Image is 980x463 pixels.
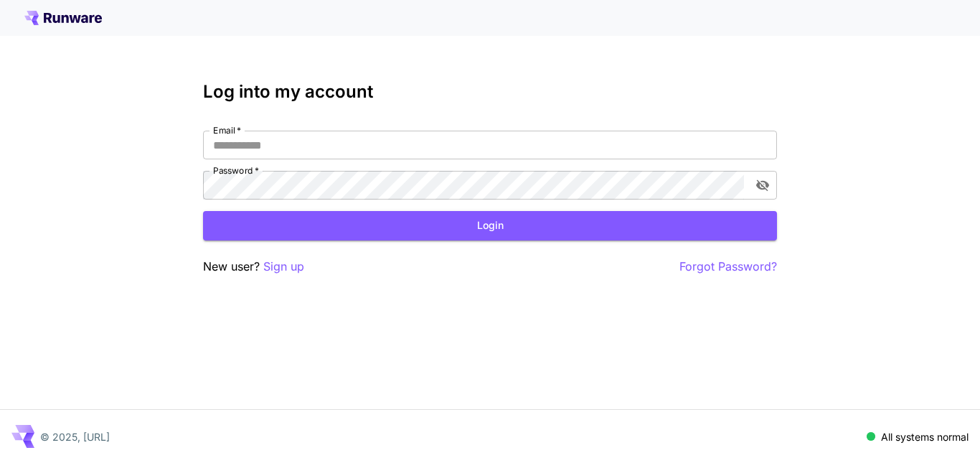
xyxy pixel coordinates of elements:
button: toggle password visibility [750,172,776,198]
p: New user? [203,258,304,276]
p: © 2025, [URL] [40,429,110,444]
label: Email [213,124,241,136]
label: Password [213,164,259,177]
h3: Log into my account [203,82,777,102]
button: Login [203,211,777,240]
p: All systems normal [881,429,969,444]
button: Forgot Password? [679,258,777,276]
button: Sign up [263,258,304,276]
